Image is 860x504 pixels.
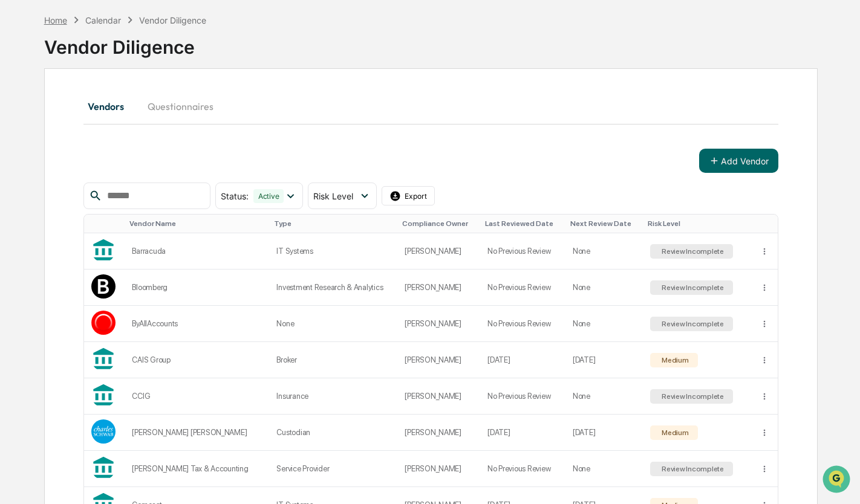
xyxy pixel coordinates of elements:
td: [PERSON_NAME] [397,270,480,306]
img: Vendor Logo [91,311,116,335]
td: Custodian [269,415,397,451]
div: Toggle SortBy [274,219,393,228]
td: [PERSON_NAME] [397,451,480,487]
div: Review Incomplete [659,392,724,401]
a: 🖐️Preclearance [7,147,83,169]
div: [PERSON_NAME] [PERSON_NAME] [132,428,262,437]
button: Export [382,186,435,205]
iframe: Open customer support [821,464,854,497]
td: No Previous Review [480,451,565,487]
div: Vendor Diligence [44,27,818,58]
td: [DATE] [480,342,565,378]
div: Barracuda [132,247,262,256]
div: Toggle SortBy [570,219,638,228]
td: [PERSON_NAME] [397,378,480,415]
div: Vendor Diligence [139,15,206,25]
td: Insurance [269,378,397,415]
div: Medium [659,428,688,437]
div: Review Incomplete [659,283,724,292]
a: 🗄️Attestations [83,147,155,169]
div: Active [253,189,284,203]
span: Status : [221,191,249,201]
div: ByAllAccounts [132,319,262,328]
span: Preclearance [24,152,78,164]
td: [DATE] [565,415,643,451]
td: [PERSON_NAME] [397,342,480,378]
span: Data Lookup [24,175,76,187]
div: Toggle SortBy [94,219,120,228]
button: Questionnaires [138,92,223,121]
div: Toggle SortBy [762,219,773,228]
td: No Previous Review [480,378,565,415]
span: Pylon [120,205,146,214]
div: Medium [659,356,688,364]
div: Review Incomplete [659,247,724,256]
a: 🔎Data Lookup [7,170,81,192]
div: CCIG [132,392,262,401]
td: No Previous Review [480,233,565,270]
td: None [565,378,643,415]
td: Broker [269,342,397,378]
td: Service Provider [269,451,397,487]
div: Start new chat [41,92,198,105]
div: 🔎 [12,176,22,186]
td: [DATE] [480,415,565,451]
div: Review Incomplete [659,465,724,473]
div: We're available if you need us! [41,105,153,114]
button: Start new chat [206,96,220,111]
td: [DATE] [565,342,643,378]
button: Vendors [83,92,138,121]
div: Toggle SortBy [129,219,264,228]
td: None [565,270,643,306]
td: [PERSON_NAME] [397,233,480,270]
img: 1746055101610-c473b297-6a78-478c-a979-82029cc54cd1 [12,92,34,114]
div: CAIS Group [132,355,262,364]
button: Add Vendor [699,149,778,173]
p: How can we help? [12,25,220,45]
div: Home [44,15,67,25]
td: [PERSON_NAME] [397,415,480,451]
div: Calendar [85,15,121,25]
div: Toggle SortBy [648,219,748,228]
div: Toggle SortBy [485,219,561,228]
td: None [269,306,397,342]
div: secondary tabs example [83,92,779,121]
div: 🖐️ [12,153,22,163]
img: Vendor Logo [91,419,116,444]
td: None [565,233,643,270]
div: Bloomberg [132,283,262,292]
td: None [565,451,643,487]
td: Investment Research & Analytics [269,270,397,306]
img: Vendor Logo [91,274,116,299]
div: [PERSON_NAME] Tax & Accounting [132,464,262,473]
div: Review Incomplete [659,320,724,328]
td: No Previous Review [480,270,565,306]
td: None [565,306,643,342]
td: [PERSON_NAME] [397,306,480,342]
td: IT Systems [269,233,397,270]
div: 🗄️ [88,153,97,163]
td: No Previous Review [480,306,565,342]
div: Toggle SortBy [402,219,475,228]
span: Risk Level [313,191,353,201]
a: Powered byPylon [85,204,146,214]
span: Attestations [100,152,150,164]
